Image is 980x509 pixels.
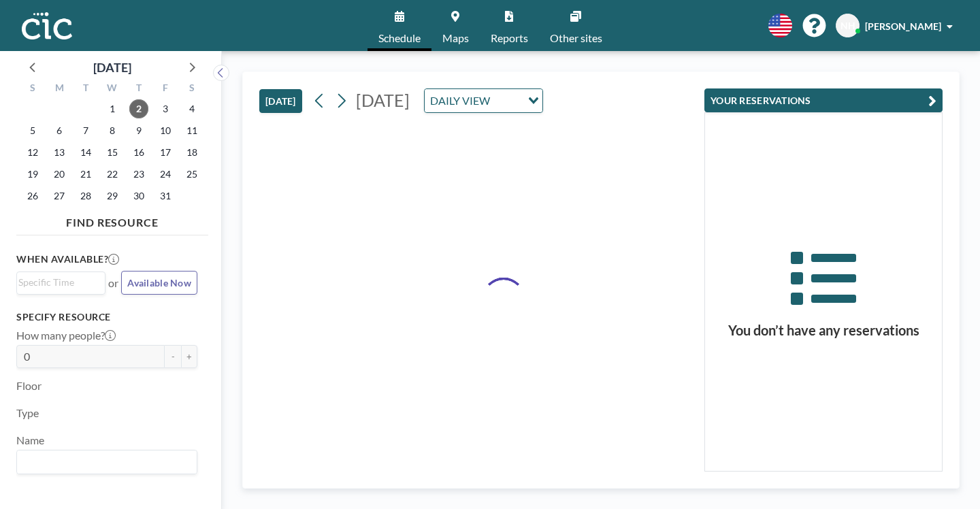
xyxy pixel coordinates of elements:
span: Available Now [127,277,191,289]
span: [PERSON_NAME] [865,20,941,32]
h3: You don’t have any reservations [705,322,942,339]
span: Sunday, October 5, 2025 [23,121,42,140]
span: Other sites [550,33,602,44]
div: Search for option [425,89,542,112]
button: - [165,345,181,368]
input: Search for option [18,453,189,471]
span: Thursday, October 30, 2025 [129,186,148,206]
span: Wednesday, October 1, 2025 [103,99,122,118]
div: M [46,80,73,98]
span: Tuesday, October 14, 2025 [76,143,95,162]
span: Maps [442,33,469,44]
span: Thursday, October 2, 2025 [129,99,148,118]
span: Sunday, October 12, 2025 [23,143,42,162]
span: Friday, October 3, 2025 [156,99,175,118]
span: Saturday, October 4, 2025 [182,99,201,118]
input: Search for option [18,275,97,290]
span: Tuesday, October 21, 2025 [76,165,95,184]
span: Reports [491,33,528,44]
h4: FIND RESOURCE [16,210,208,229]
span: or [108,276,118,290]
span: Sunday, October 26, 2025 [23,186,42,206]
button: YOUR RESERVATIONS [704,88,943,112]
span: Monday, October 6, 2025 [50,121,69,140]
button: + [181,345,197,368]
span: Monday, October 27, 2025 [50,186,69,206]
span: Monday, October 20, 2025 [50,165,69,184]
span: Monday, October 13, 2025 [50,143,69,162]
input: Search for option [494,92,520,110]
span: Friday, October 24, 2025 [156,165,175,184]
span: Wednesday, October 29, 2025 [103,186,122,206]
span: Thursday, October 9, 2025 [129,121,148,140]
span: Wednesday, October 8, 2025 [103,121,122,140]
img: organization-logo [22,12,72,39]
div: S [178,80,205,98]
div: Search for option [17,450,197,474]
span: Sunday, October 19, 2025 [23,165,42,184]
div: W [99,80,126,98]
span: Saturday, October 18, 2025 [182,143,201,162]
label: How many people? [16,329,116,342]
span: Wednesday, October 22, 2025 [103,165,122,184]
button: [DATE] [259,89,302,113]
div: S [20,80,46,98]
span: Friday, October 31, 2025 [156,186,175,206]
span: NH [840,20,855,32]
span: Friday, October 10, 2025 [156,121,175,140]
span: Schedule [378,33,421,44]
h3: Specify resource [16,311,197,323]
span: Friday, October 17, 2025 [156,143,175,162]
span: Wednesday, October 15, 2025 [103,143,122,162]
div: [DATE] [93,58,131,77]
span: Thursday, October 16, 2025 [129,143,148,162]
span: Tuesday, October 7, 2025 [76,121,95,140]
label: Name [16,433,44,447]
div: Search for option [17,272,105,293]
span: Saturday, October 25, 2025 [182,165,201,184]
span: DAILY VIEW [427,92,493,110]
div: T [125,80,152,98]
label: Floor [16,379,42,393]
div: F [152,80,178,98]
span: Thursday, October 23, 2025 [129,165,148,184]
span: Tuesday, October 28, 2025 [76,186,95,206]
label: Type [16,406,39,420]
span: [DATE] [356,90,410,110]
button: Available Now [121,271,197,295]
div: T [73,80,99,98]
span: Saturday, October 11, 2025 [182,121,201,140]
